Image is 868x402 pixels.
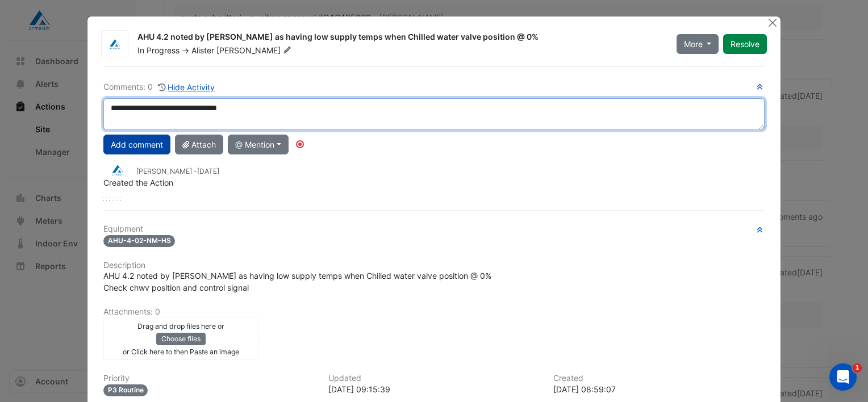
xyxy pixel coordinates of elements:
span: Alister [191,45,214,55]
button: Attach [175,135,223,154]
span: Created the Action [103,178,173,187]
h6: Priority [103,374,315,383]
small: or Click here to then Paste an image [123,347,239,356]
img: Airmaster Australia [102,39,128,50]
h6: Attachments: 0 [103,307,765,317]
button: @ Mention [228,135,289,154]
small: [PERSON_NAME] - [136,166,219,177]
h6: Description [103,261,765,270]
button: Close [766,16,778,28]
div: [DATE] 08:59:07 [553,383,765,395]
small: Drag and drop files here or [137,322,224,330]
span: In Progress [137,45,180,55]
h6: Created [553,374,765,383]
div: AHU 4.2 noted by [PERSON_NAME] as having low supply temps when Chilled water valve position @ 0% [137,31,663,45]
span: More [684,38,703,50]
button: More [677,34,719,54]
span: 1 [853,363,862,372]
div: Tooltip anchor [295,139,305,149]
div: Comments: 0 [103,81,216,94]
iframe: Intercom live chat [829,363,857,391]
h6: Equipment [103,224,765,234]
button: Hide Activity [157,81,216,94]
span: AHU 4.2 noted by [PERSON_NAME] as having low supply temps when Chilled water valve position @ 0% ... [103,271,494,292]
div: [DATE] 09:15:39 [328,383,540,395]
div: P3 Routine [103,384,148,396]
span: -> [182,45,189,55]
img: Airmaster Australia [103,164,132,177]
span: AHU-4-02-NM-HS [103,235,176,247]
span: 2025-08-27 08:59:07 [197,167,219,175]
span: [PERSON_NAME] [216,45,294,56]
h6: Updated [328,374,540,383]
button: Add comment [103,135,170,154]
button: Choose files [156,333,206,345]
button: Resolve [723,34,767,54]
